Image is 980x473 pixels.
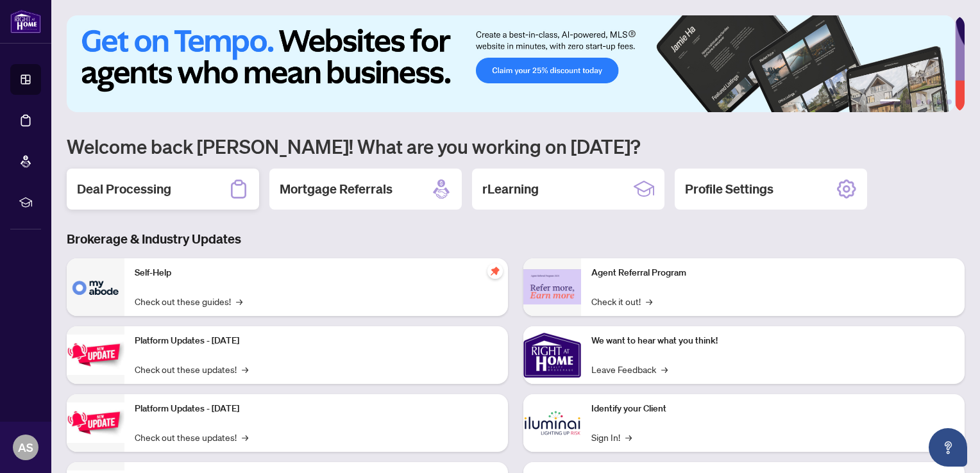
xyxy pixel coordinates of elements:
img: We want to hear what you think! [523,326,581,384]
button: 6 [947,99,952,104]
button: Open asap [929,428,967,467]
p: Self-Help [135,266,498,280]
span: → [242,362,248,376]
img: Platform Updates - July 21, 2025 [67,335,124,375]
button: 3 [916,99,921,104]
span: → [625,430,632,444]
button: 4 [926,99,931,104]
span: pushpin [487,263,503,279]
button: 5 [936,99,942,104]
h1: Welcome back [PERSON_NAME]! What are you working on [DATE]? [67,134,965,158]
h2: rLearning [482,180,539,198]
h3: Brokerage & Industry Updates [67,230,965,248]
span: AS [18,438,33,456]
img: Identify your Client [523,394,581,452]
a: Check out these guides!→ [135,294,242,308]
p: Agent Referral Program [591,266,954,280]
h2: Deal Processing [77,180,171,198]
span: → [236,294,242,308]
p: We want to hear what you think! [591,334,954,348]
h2: Profile Settings [685,180,773,198]
a: Leave Feedback→ [591,362,668,376]
button: 2 [906,99,911,104]
p: Platform Updates - [DATE] [135,334,498,348]
p: Identify your Client [591,402,954,416]
a: Check out these updates!→ [135,362,248,376]
a: Sign In!→ [591,430,632,444]
img: logo [10,10,41,33]
img: Self-Help [67,258,124,316]
img: Agent Referral Program [523,269,581,304]
a: Check out these updates!→ [135,430,248,444]
span: → [646,294,652,308]
a: Check it out!→ [591,294,652,308]
span: → [242,430,248,444]
p: Platform Updates - [DATE] [135,402,498,416]
h2: Mortgage Referrals [280,180,393,198]
span: → [661,362,668,376]
img: Slide 0 [67,15,955,112]
img: Platform Updates - July 8, 2025 [67,402,124,443]
button: 1 [880,99,900,104]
